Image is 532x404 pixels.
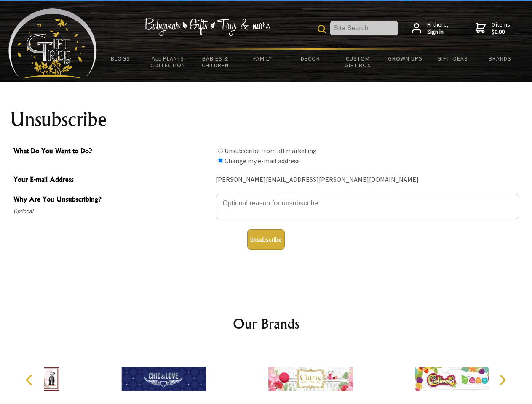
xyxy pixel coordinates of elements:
a: Grown Ups [381,50,429,67]
a: Gift Ideas [429,50,476,67]
h2: Our Brands [17,314,516,334]
a: 0 items$0.00 [476,21,510,36]
strong: Sign in [427,28,449,36]
img: Babywear - Gifts - Toys & more [144,18,270,36]
label: Unsubscribe from all marketing [225,146,317,155]
input: What Do You Want to Do? [218,148,223,153]
div: [PERSON_NAME][EMAIL_ADDRESS][PERSON_NAME][DOMAIN_NAME] [216,173,519,186]
input: Site Search [330,21,398,35]
strong: $0.00 [492,28,510,36]
button: Unsubscribe [247,229,285,250]
input: What Do You Want to Do? [218,158,223,163]
label: Change my e-mail address [225,157,300,165]
a: Decor [286,50,334,67]
a: All Plants Collection [144,50,192,74]
img: Babyware - Gifts - Toys and more... [8,8,97,78]
span: 0 items [492,21,510,36]
button: Previous [21,371,40,389]
span: Hi there, [427,21,449,36]
a: Family [239,50,287,67]
span: Why Are You Unsubscribing? [13,194,211,206]
span: Your E-mail Address [13,174,211,186]
a: Babies & Children [192,50,239,74]
button: Next [493,371,511,389]
a: BLOGS [97,50,144,67]
h1: Unsubscribe [10,109,522,130]
textarea: Why Are You Unsubscribing? [216,194,519,219]
span: What Do You Want to Do? [13,146,211,158]
a: Custom Gift Box [334,50,382,74]
span: Optional [13,206,211,216]
a: Brands [476,50,524,67]
img: product search [318,25,326,33]
a: Hi there,Sign in [412,21,449,36]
